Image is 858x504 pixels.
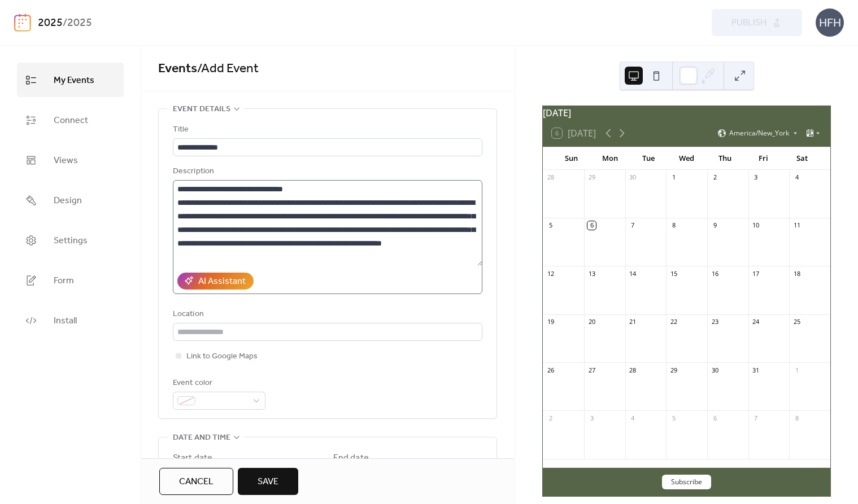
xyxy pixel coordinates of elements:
[629,147,668,170] div: Tue
[752,173,760,182] div: 3
[792,269,801,278] div: 18
[173,431,230,445] span: Date and time
[669,221,678,230] div: 8
[158,56,197,81] a: Events
[711,414,719,422] div: 6
[179,475,214,489] span: Cancel
[54,232,88,249] span: Settings
[63,12,67,34] b: /
[792,221,801,230] div: 11
[668,147,706,170] div: Wed
[258,475,278,489] span: Save
[17,303,124,338] a: Install
[629,173,637,182] div: 30
[54,312,77,330] span: Install
[792,366,801,374] div: 1
[587,173,596,182] div: 29
[17,263,124,297] a: Form
[552,147,590,170] div: Sun
[752,414,760,422] div: 7
[629,221,637,230] div: 7
[67,12,92,34] b: 2025
[752,269,760,278] div: 17
[752,221,760,230] div: 10
[590,147,629,170] div: Mon
[17,143,124,177] a: Views
[792,318,801,326] div: 25
[669,269,678,278] div: 15
[543,106,830,120] div: [DATE]
[706,147,744,170] div: Thu
[587,269,596,278] div: 13
[711,318,719,326] div: 23
[546,173,555,182] div: 28
[816,8,844,37] div: HFH
[17,103,124,137] a: Connect
[38,12,63,34] a: 2025
[669,414,678,422] div: 5
[54,272,74,290] span: Form
[752,366,760,374] div: 31
[197,56,259,81] span: / Add Event
[173,376,263,390] div: Event color
[711,173,719,182] div: 2
[173,103,230,116] span: Event details
[744,147,783,170] div: Fri
[587,366,596,374] div: 27
[173,123,480,137] div: Title
[333,452,369,465] div: End date
[159,468,233,495] button: Cancel
[54,72,94,89] span: My Events
[629,318,637,326] div: 21
[711,366,719,374] div: 30
[546,318,555,326] div: 19
[17,183,124,217] a: Design
[546,221,555,230] div: 5
[629,414,637,422] div: 4
[238,468,298,495] button: Save
[17,223,124,257] a: Settings
[173,165,480,178] div: Description
[54,192,82,209] span: Design
[752,318,760,326] div: 24
[177,273,254,290] button: AI Assistant
[783,147,821,170] div: Sat
[587,318,596,326] div: 20
[54,112,88,129] span: Connect
[186,350,258,363] span: Link to Google Maps
[587,221,596,230] div: 6
[662,475,711,489] button: Subscribe
[629,366,637,374] div: 28
[792,173,801,182] div: 4
[669,318,678,326] div: 22
[546,366,555,374] div: 26
[669,366,678,374] div: 29
[546,414,555,422] div: 2
[711,269,719,278] div: 16
[711,221,719,230] div: 9
[54,152,78,169] span: Views
[587,414,596,422] div: 3
[546,269,555,278] div: 12
[629,269,637,278] div: 14
[729,130,789,137] span: America/New_York
[669,173,678,182] div: 1
[198,275,246,288] div: AI Assistant
[17,63,124,97] a: My Events
[173,452,212,465] div: Start date
[14,14,31,32] img: logo
[173,308,480,321] div: Location
[792,414,801,422] div: 8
